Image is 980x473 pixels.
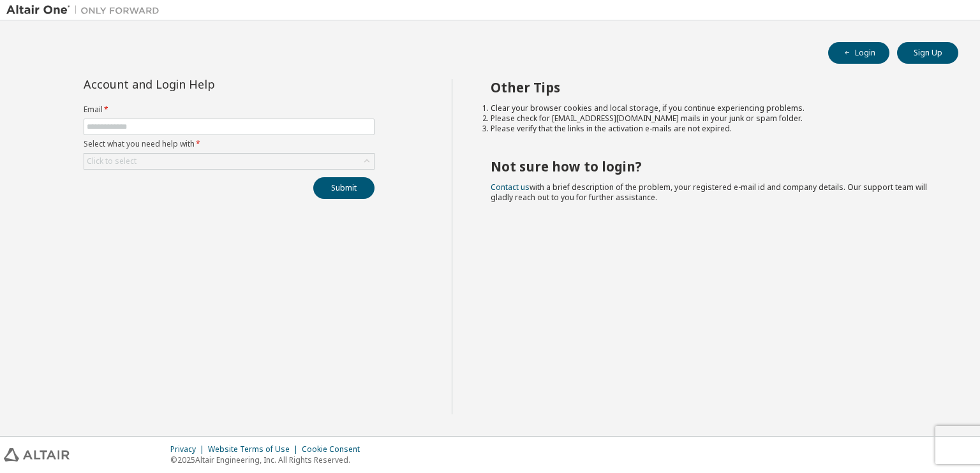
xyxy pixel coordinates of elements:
div: Cookie Consent [302,444,367,455]
h2: Not sure how to login? [491,158,936,175]
img: Altair One [6,4,166,17]
div: Privacy [170,444,208,455]
div: Account and Login Help [84,79,316,89]
p: © 2025 Altair Engineering, Inc. All Rights Reserved. [170,455,367,465]
button: Sign Up [897,42,958,64]
button: Submit [313,177,375,199]
span: with a brief description of the problem, your registered e-mail id and company details. Our suppo... [491,182,927,203]
li: Please check for [EMAIL_ADDRESS][DOMAIN_NAME] mails in your junk or spam folder. [491,113,936,124]
li: Clear your browser cookies and local storage, if you continue experiencing problems. [491,103,936,113]
a: Contact us [491,182,530,193]
div: Click to select [87,156,137,166]
button: Login [828,42,889,64]
div: Click to select [84,154,374,169]
label: Email [84,105,375,115]
label: Select what you need help with [84,139,375,149]
h2: Other Tips [491,79,936,96]
li: Please verify that the links in the activation e-mails are not expired. [491,124,936,134]
div: Website Terms of Use [208,444,302,455]
img: altair_logo.svg [4,448,70,462]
